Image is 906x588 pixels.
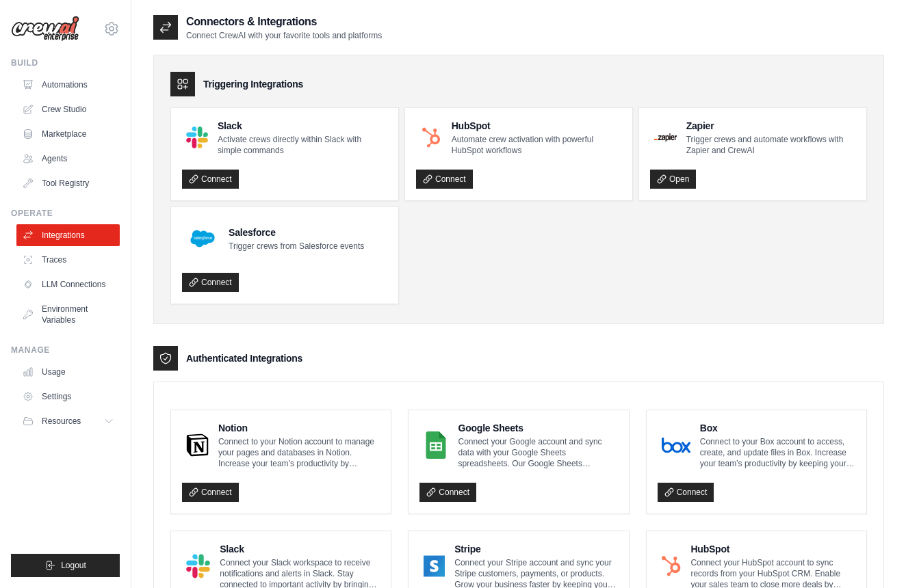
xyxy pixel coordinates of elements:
[16,224,120,246] a: Integrations
[452,134,621,156] p: Automate crew activation with powerful HubSpot workflows
[11,57,120,68] div: Build
[16,361,120,383] a: Usage
[182,273,239,292] a: Connect
[658,483,714,502] a: Connect
[186,126,208,148] img: Slack Logo
[186,14,382,30] h2: Connectors & Integrations
[182,483,239,502] a: Connect
[662,552,682,580] img: HubSpot Logo
[16,298,120,331] a: Environment Variables
[419,483,476,502] a: Connect
[16,98,120,120] a: Crew Studio
[420,126,442,148] img: HubSpot Logo
[700,436,855,469] p: Connect to your Box account to access, create, and update files in Box. Increase your team’s prod...
[654,133,677,142] img: Zapier Logo
[61,560,86,571] span: Logout
[229,241,364,252] p: Trigger crews from Salesforce events
[424,552,445,580] img: Stripe Logo
[186,30,382,41] p: Connect CrewAI with your favorite tools and platforms
[458,436,617,469] p: Connect your Google account and sync data with your Google Sheets spreadsheets. Our Google Sheets...
[218,421,380,435] h4: Notion
[16,249,120,271] a: Traces
[452,119,621,133] h4: HubSpot
[16,273,120,295] a: LLM Connections
[11,16,79,42] img: Logo
[16,74,120,96] a: Automations
[424,431,448,459] img: Google Sheets Logo
[16,410,120,432] button: Resources
[186,431,209,459] img: Notion Logo
[662,431,690,459] img: Box Logo
[686,134,855,156] p: Trigger crews and automate workflows with Zapier and CrewAI
[186,351,302,365] h3: Authenticated Integrations
[42,416,81,427] span: Resources
[218,134,387,156] p: Activate crews directly within Slack with simple commands
[458,421,617,435] h4: Google Sheets
[454,542,617,556] h4: Stripe
[16,386,120,407] a: Settings
[650,170,696,189] a: Open
[218,119,387,133] h4: Slack
[186,222,219,255] img: Salesforce Logo
[220,542,380,556] h4: Slack
[686,119,855,133] h4: Zapier
[182,170,239,189] a: Connect
[690,542,855,556] h4: HubSpot
[16,148,120,170] a: Agents
[203,77,303,91] h3: Triggering Integrations
[16,172,120,194] a: Tool Registry
[218,436,380,469] p: Connect to your Notion account to manage your pages and databases in Notion. Increase your team’s...
[416,170,473,189] a: Connect
[11,345,120,356] div: Manage
[11,554,120,577] button: Logout
[186,552,210,580] img: Slack Logo
[16,123,120,145] a: Marketplace
[11,208,120,219] div: Operate
[229,226,364,239] h4: Salesforce
[700,421,855,435] h4: Box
